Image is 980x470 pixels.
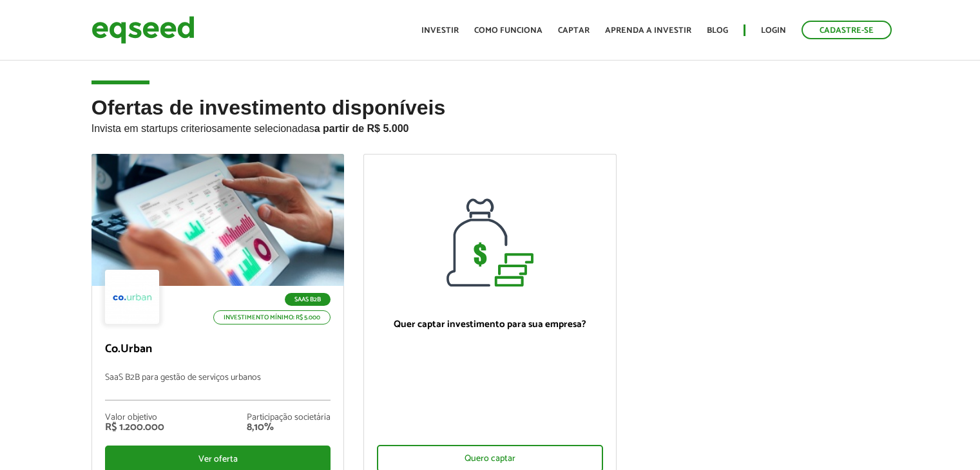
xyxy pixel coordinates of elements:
[377,319,603,330] p: Quer captar investimento para sua empresa?
[761,26,786,35] a: Login
[91,13,195,47] img: EqSeed
[605,26,691,35] a: Aprenda a investir
[213,310,331,324] p: Investimento mínimo: R$ 5.000
[247,422,331,433] div: 8,10%
[558,26,590,35] a: Captar
[91,119,889,135] p: Invista em startups criteriosamente selecionadas
[474,26,543,35] a: Como funciona
[285,293,331,306] p: SaaS B2B
[105,343,331,357] p: Co.Urban
[802,21,892,39] a: Cadastre-se
[105,373,331,400] p: SaaS B2B para gestão de serviços urbanos
[105,422,164,433] div: R$ 1.200.000
[421,26,459,35] a: Investir
[105,413,164,422] div: Valor objetivo
[707,26,728,35] a: Blog
[247,413,331,422] div: Participação societária
[91,97,889,154] h2: Ofertas de investimento disponíveis
[314,123,409,134] strong: a partir de R$ 5.000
